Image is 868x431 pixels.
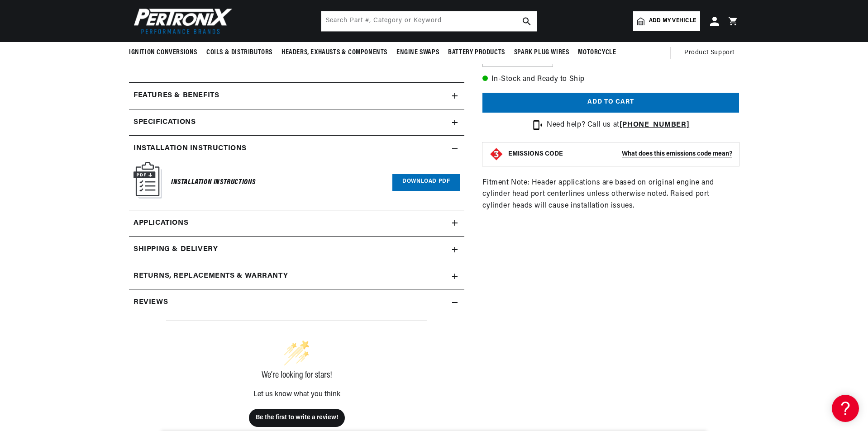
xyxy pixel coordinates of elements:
img: Instruction Manual [134,162,162,199]
strong: What does this emissions code mean? [622,151,732,157]
h2: Specifications [134,117,196,128]
div: Let us know what you think [166,391,427,398]
h2: Features & Benefits [134,90,219,102]
a: Add my vehicle [633,11,700,31]
summary: Product Support [684,42,739,64]
summary: Engine Swaps [392,42,444,63]
span: Battery Products [448,48,505,57]
summary: Headers, Exhausts & Components [277,42,392,63]
button: EMISSIONS CODEWhat does this emissions code mean? [508,150,732,158]
summary: Coils & Distributors [202,42,277,63]
span: Engine Swaps [396,48,439,57]
summary: Ignition Conversions [129,42,202,63]
summary: Specifications [129,109,464,136]
button: search button [517,11,537,31]
summary: Reviews [129,289,464,316]
div: We’re looking for stars! [166,371,427,380]
summary: Installation instructions [129,136,464,162]
summary: Features & Benefits [129,83,464,109]
h2: Returns, Replacements & Warranty [134,270,288,282]
input: Search Part #, Category or Keyword [321,11,537,31]
strong: EMISSIONS CODE [508,151,563,157]
span: Ignition Conversions [129,48,197,57]
h2: Shipping & Delivery [134,244,218,256]
a: Applications [129,210,464,237]
a: Download PDF [392,174,460,191]
a: [PHONE_NUMBER] [620,121,689,128]
h2: Installation instructions [134,143,247,155]
p: Need help? Call us at [547,119,689,131]
span: Spark Plug Wires [514,48,569,57]
summary: Returns, Replacements & Warranty [129,263,464,289]
button: Be the first to write a review! [249,409,345,427]
summary: Motorcycle [573,42,620,63]
summary: Spark Plug Wires [510,42,574,63]
span: Headers, Exhausts & Components [281,48,387,57]
img: Pertronix [129,5,233,37]
p: In-Stock and Ready to Ship [482,74,739,85]
button: Add to cart [482,92,739,113]
span: Add my vehicle [649,17,696,25]
img: Emissions code [489,147,504,161]
summary: Shipping & Delivery [129,237,464,263]
span: Applications [134,218,188,229]
h2: Reviews [134,297,168,308]
summary: Battery Products [444,42,510,63]
span: Product Support [684,48,734,58]
h6: Installation Instructions [171,176,256,189]
span: Motorcycle [578,48,616,57]
span: Coils & Distributors [206,48,272,57]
